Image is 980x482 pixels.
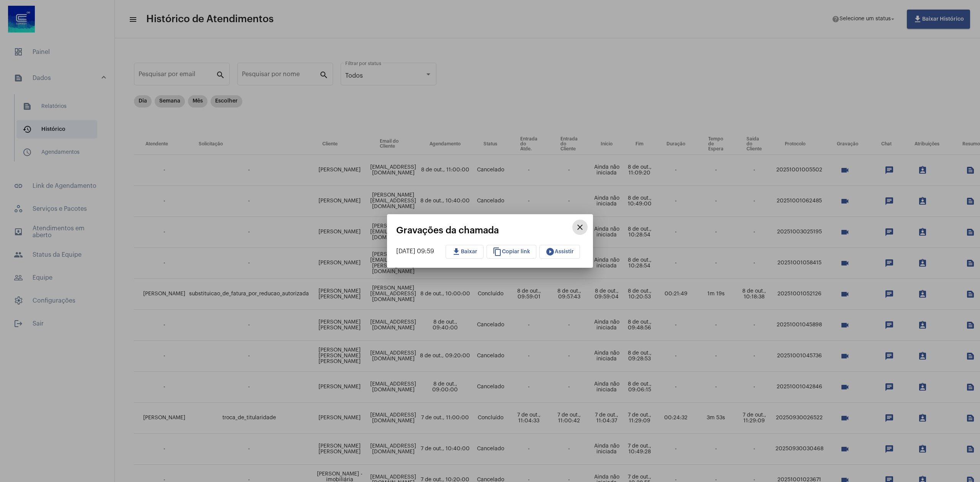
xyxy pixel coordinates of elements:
button: Assistir [539,245,580,259]
mat-icon: close [575,223,585,232]
span: Copiar link [493,249,530,254]
mat-icon: download [452,247,461,256]
span: [DATE] 09:59 [396,248,434,254]
button: Copiar link [487,245,536,259]
mat-icon: play_circle_filled [546,247,555,256]
mat-card-title: Gravações da chamada [396,225,572,235]
span: Assistir [546,249,574,254]
span: Baixar [452,249,477,254]
button: Baixar [446,245,483,259]
mat-icon: content_copy [493,247,502,256]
